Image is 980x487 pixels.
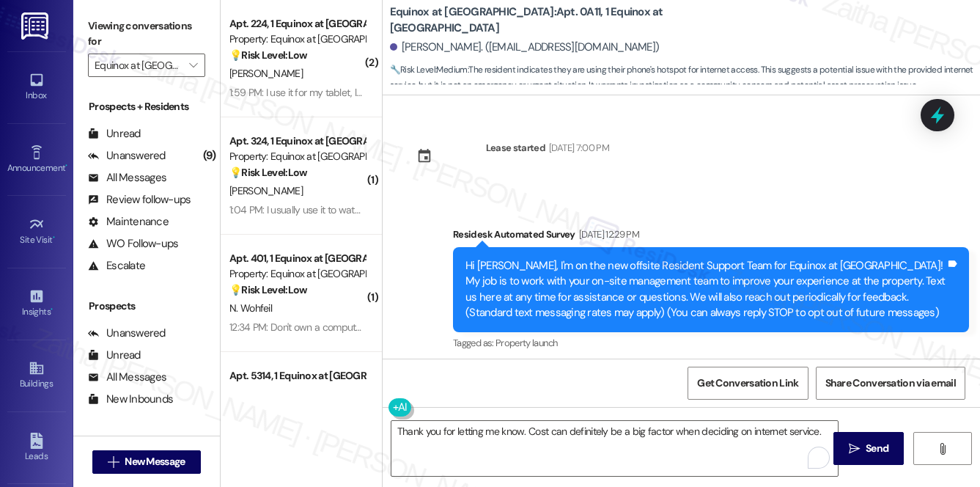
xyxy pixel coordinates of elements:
[229,86,550,99] div: 1:59 PM: I use it for my tablet, laptop, X-Box & when I want 2 stream movies.
[88,258,145,274] div: Escalate
[833,432,905,465] button: Send
[88,192,191,208] div: Review follow-ups
[53,232,55,243] span: •
[51,304,53,315] span: •
[21,12,51,40] img: ResiDesk Logo
[229,16,365,32] div: Apt. 224, 1 Equinox at [GEOGRAPHIC_DATA]
[88,370,166,385] div: All Messages
[866,441,888,456] span: Send
[229,48,307,62] strong: 💡 Risk Level: Low
[391,421,839,476] textarea: To enrich screen reader interactions, please activate Accessibility in Grammarly extension settings
[108,456,119,468] i: 
[88,326,166,341] div: Unanswered
[88,170,166,186] div: All Messages
[229,203,474,216] div: 1:04 PM: I usually use it to watch television and pc gaming
[95,54,182,77] input: All communities
[229,184,303,197] span: [PERSON_NAME]
[229,133,365,149] div: Apt. 324, 1 Equinox at [GEOGRAPHIC_DATA]
[453,227,969,247] div: Residesk Automated Survey
[125,454,185,469] span: New Message
[229,301,272,315] span: N. Wohfeil
[390,62,980,94] span: : The resident indicates they are using their phone's hotspot for internet access. This suggests ...
[88,126,141,142] div: Unread
[88,348,141,363] div: Unread
[390,4,683,36] b: Equinox at [GEOGRAPHIC_DATA]: Apt. 0A11, 1 Equinox at [GEOGRAPHIC_DATA]
[390,40,660,55] div: [PERSON_NAME]. ([EMAIL_ADDRESS][DOMAIN_NAME])
[545,140,609,155] div: [DATE] 7:00 PM
[7,284,66,323] a: Insights •
[486,140,546,155] div: Lease started
[453,332,969,354] div: Tagged as:
[229,32,365,47] div: Property: Equinox at [GEOGRAPHIC_DATA]
[495,337,557,349] span: Property launch
[7,67,66,107] a: Inbox
[7,212,66,252] a: Site Visit •
[390,64,468,76] strong: 🔧 Risk Level: Medium
[816,367,965,400] button: Share Conversation via email
[88,236,178,252] div: WO Follow-ups
[937,443,948,455] i: 
[229,166,307,179] strong: 💡 Risk Level: Low
[199,144,220,167] div: (9)
[825,376,956,391] span: Share Conversation via email
[229,266,365,282] div: Property: Equinox at [GEOGRAPHIC_DATA]
[65,161,67,171] span: •
[73,99,220,114] div: Prospects + Residents
[189,59,197,71] i: 
[688,367,808,400] button: Get Conversation Link
[88,392,173,407] div: New Inbounds
[465,258,946,321] div: Hi [PERSON_NAME], I'm on the new offsite Resident Support Team for Equinox at [GEOGRAPHIC_DATA]! ...
[7,428,66,468] a: Leads
[7,356,66,395] a: Buildings
[88,15,205,54] label: Viewing conversations for
[73,299,220,314] div: Prospects
[575,227,639,242] div: [DATE] 12:29 PM
[88,214,169,230] div: Maintenance
[229,283,307,296] strong: 💡 Risk Level: Low
[73,433,220,448] div: Residents
[88,148,166,164] div: Unanswered
[697,376,798,391] span: Get Conversation Link
[229,149,365,164] div: Property: Equinox at [GEOGRAPHIC_DATA]
[229,67,303,80] span: [PERSON_NAME]
[229,368,365,384] div: Apt. 5314, 1 Equinox at [GEOGRAPHIC_DATA]
[229,321,487,334] div: 12:34 PM: Don't own a computer. Only use cell phone for calls
[92,450,201,474] button: New Message
[849,443,860,455] i: 
[229,251,365,266] div: Apt. 401, 1 Equinox at [GEOGRAPHIC_DATA]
